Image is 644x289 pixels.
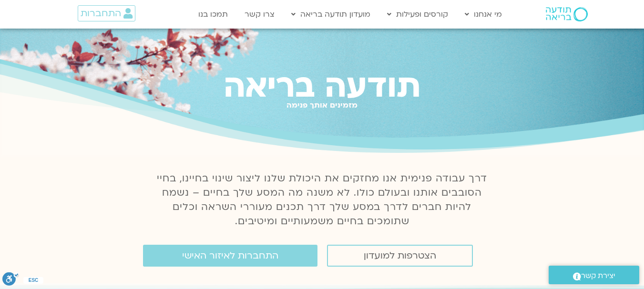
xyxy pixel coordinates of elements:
[152,171,493,229] p: דרך עבודה פנימית אנו מחזקים את היכולת שלנו ליצור שינוי בחיינו, בחיי הסובבים אותנו ובעולם כולו. לא...
[581,269,615,282] span: יצירת קשר
[194,5,233,23] a: תמכו בנו
[286,5,375,23] a: מועדון תודעה בריאה
[182,250,278,261] span: התחברות לאיזור האישי
[143,245,317,267] a: התחברות לאיזור האישי
[549,266,639,284] a: יצירת קשר
[364,250,436,261] span: הצטרפות למועדון
[327,245,473,267] a: הצטרפות למועדון
[240,5,279,23] a: צרו קשר
[81,8,121,19] span: התחברות
[546,7,588,21] img: תודעה בריאה
[460,5,507,23] a: מי אנחנו
[382,5,453,23] a: קורסים ופעילות
[78,5,135,21] a: התחברות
